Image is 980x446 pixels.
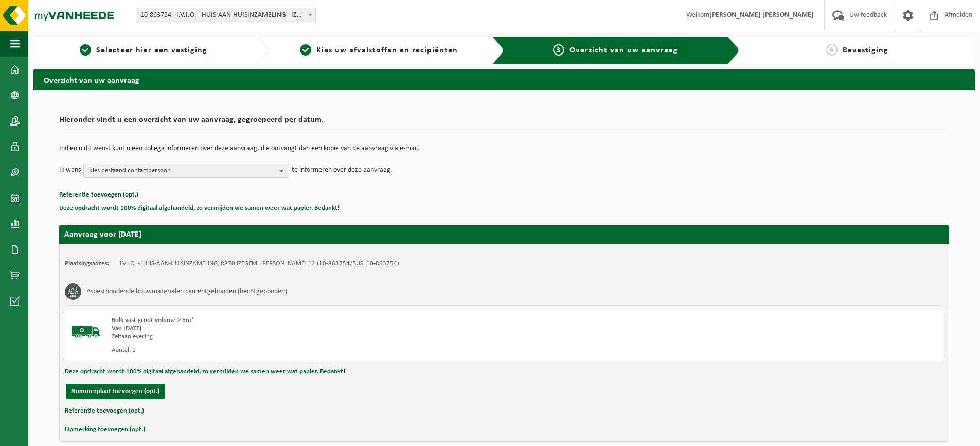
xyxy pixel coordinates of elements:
button: Deze opdracht wordt 100% digitaal afgehandeld, zo vermijden we samen weer wat papier. Bedankt! [59,202,340,215]
span: 2 [300,44,311,56]
span: 4 [826,44,838,56]
strong: Van [DATE] [112,325,141,332]
button: Referentie toevoegen (opt.) [59,188,138,202]
p: Ik wens [59,163,81,178]
span: Bulk vast groot volume > 6m³ [112,317,193,324]
span: Selecteer hier een vestiging [96,46,207,55]
strong: [PERSON_NAME] [PERSON_NAME] [709,11,814,19]
h2: Hieronder vindt u een overzicht van uw aanvraag, gegroepeerd per datum. [59,116,949,130]
span: Bevestiging [843,46,888,55]
p: Indien u dit wenst kunt u een collega informeren over deze aanvraag, die ontvangt dan een kopie v... [59,145,949,152]
p: te informeren over deze aanvraag. [292,163,393,178]
button: Deze opdracht wordt 100% digitaal afgehandeld, zo vermijden we samen weer wat papier. Bedankt! [65,365,345,379]
h2: Overzicht van uw aanvraag [33,69,975,90]
strong: Aanvraag voor [DATE] [64,230,141,239]
div: Zelfaanlevering [112,333,545,341]
button: Nummerplaat toevoegen (opt.) [66,384,165,399]
td: I.V.I.O. - HUIS-AAN-HUISINZAMELING, 8870 IZEGEM, [PERSON_NAME] 12 (10-863754/BUS, 10-863754) [120,260,399,268]
strong: Plaatsingsadres: [65,260,110,267]
img: BL-SO-LV.png [70,316,101,347]
span: Kies bestaand contactpersoon [89,163,275,179]
div: Aantal: 1 [112,346,545,354]
h3: Asbesthoudende bouwmaterialen cementgebonden (hechtgebonden) [86,283,287,300]
span: 1 [80,44,91,56]
button: Kies bestaand contactpersoon [83,163,289,178]
span: 10-863754 - I.V.I.O. - HUIS-AAN-HUISINZAMELING - IZEGEM [136,8,316,23]
button: Referentie toevoegen (opt.) [65,404,144,418]
span: Kies uw afvalstoffen en recipiënten [316,46,458,55]
button: Opmerking toevoegen (opt.) [65,423,145,436]
span: 3 [553,44,564,56]
a: 2Kies uw afvalstoffen en recipiënten [274,44,484,57]
span: Overzicht van uw aanvraag [569,46,678,55]
a: 1Selecteer hier een vestiging [39,44,248,57]
span: 10-863754 - I.V.I.O. - HUIS-AAN-HUISINZAMELING - IZEGEM [136,8,315,23]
